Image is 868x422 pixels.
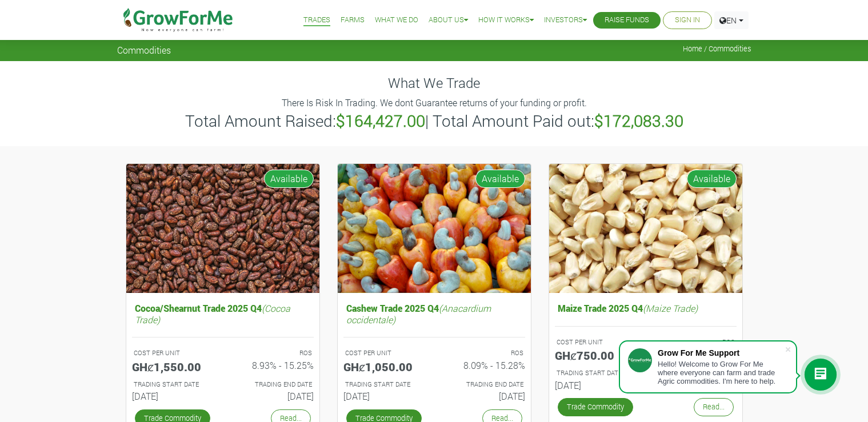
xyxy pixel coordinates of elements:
[557,368,635,378] p: Estimated Trading Start Date
[341,14,365,26] a: Farms
[555,300,737,395] a: Maize Trade 2025 Q4(Maize Trade) COST PER UNIT GHȼ750.00 ROS 7.41% - 15.26% TRADING START DATE [D...
[233,348,312,358] p: ROS
[375,14,418,26] a: What We Do
[675,14,700,26] a: Sign In
[656,337,735,347] p: ROS
[117,45,171,55] span: Commodities
[231,391,314,401] h6: [DATE]
[558,398,633,416] a: Trade Commodity
[445,380,523,389] p: Estimated Trading End Date
[555,300,737,316] h5: Maize Trade 2025 Q4
[134,348,213,358] p: COST PER UNIT
[119,111,750,131] h3: Total Amount Raised: | Total Amount Paid out:
[605,14,649,26] a: Raise Funds
[343,300,525,327] h5: Cashew Trade 2025 Q4
[557,337,635,347] p: COST PER UNIT
[544,14,587,26] a: Investors
[687,170,737,188] span: Available
[555,380,637,391] h6: [DATE]
[126,164,319,294] img: growforme image
[231,360,314,371] h6: 8.93% - 15.25%
[135,302,290,325] i: (Cocoa Trade)
[443,360,525,371] h6: 8.09% - 15.28%
[303,14,330,26] a: Trades
[338,164,531,294] img: growforme image
[445,348,523,358] p: ROS
[643,302,698,314] i: (Maize Trade)
[429,14,468,26] a: About Us
[658,348,785,357] div: Grow For Me Support
[343,391,426,401] h6: [DATE]
[336,110,425,131] b: $164,427.00
[475,170,525,188] span: Available
[555,348,637,362] h5: GHȼ750.00
[694,398,734,416] a: Read...
[345,348,424,358] p: COST PER UNIT
[549,164,742,294] img: growforme image
[132,360,214,373] h5: GHȼ1,550.00
[233,380,312,389] p: Estimated Trading End Date
[714,11,749,29] a: EN
[478,14,534,26] a: How it Works
[594,110,683,131] b: $172,083.30
[346,302,491,325] i: (Anacardium occidentale)
[443,391,525,401] h6: [DATE]
[132,391,214,401] h6: [DATE]
[658,360,785,385] div: Hello! Welcome to Grow For Me where everyone can farm and trade Agric commodities. I'm here to help.
[132,300,314,406] a: Cocoa/Shearnut Trade 2025 Q4(Cocoa Trade) COST PER UNIT GHȼ1,550.00 ROS 8.93% - 15.25% TRADING ST...
[134,380,213,389] p: Estimated Trading Start Date
[117,75,751,91] h4: What We Trade
[345,380,424,389] p: Estimated Trading Start Date
[119,96,750,110] p: There Is Risk In Trading. We dont Guarantee returns of your funding or profit.
[132,300,314,327] h5: Cocoa/Shearnut Trade 2025 Q4
[343,300,525,406] a: Cashew Trade 2025 Q4(Anacardium occidentale) COST PER UNIT GHȼ1,050.00 ROS 8.09% - 15.28% TRADING...
[343,360,426,373] h5: GHȼ1,050.00
[683,45,751,53] span: Home / Commodities
[264,170,314,188] span: Available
